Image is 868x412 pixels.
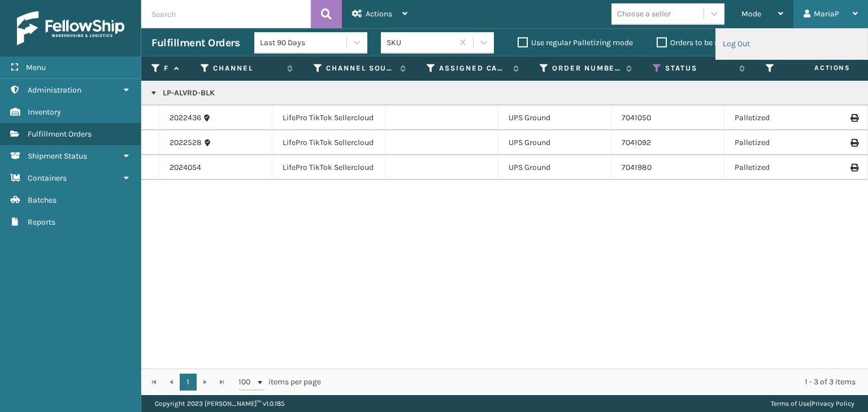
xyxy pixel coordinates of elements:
[771,400,810,407] a: Terms of Use
[552,63,620,73] label: Order Number
[213,63,281,73] label: Channel
[779,59,857,77] span: Actions
[611,130,724,155] td: 7041092
[17,11,124,45] img: logo
[272,130,385,155] td: LifePro TikTok Sellercloud
[771,395,854,412] div: |
[724,155,837,180] td: Palletized
[28,107,61,117] span: Inventory
[617,8,671,20] div: Choose a seller
[611,155,724,180] td: 7041980
[28,217,55,227] span: Reports
[164,63,168,73] label: Fulfillment Order Id
[260,37,348,49] div: Last 90 Days
[28,173,67,183] span: Containers
[28,151,87,161] span: Shipment Status
[170,137,202,148] a: 2022528
[155,395,285,412] p: Copyright 2023 [PERSON_NAME]™ v 1.0.185
[850,139,857,147] i: Print Label
[724,130,837,155] td: Palletized
[272,106,385,130] td: LifePro TikTok Sellercloud
[850,164,857,172] i: Print Label
[811,400,854,407] a: Privacy Policy
[657,38,766,47] label: Orders to be shipped [DATE]
[366,9,392,19] span: Actions
[180,374,197,391] a: 1
[238,374,321,391] span: items per page
[724,106,837,130] td: Palletized
[716,29,867,59] li: Log Out
[170,112,201,124] a: 2022436
[741,9,761,19] span: Mode
[272,155,385,180] td: LifePro TikTok Sellercloud
[518,38,633,47] label: Use regular Palletizing mode
[326,63,394,73] label: Channel Source
[611,106,724,130] td: 7041050
[26,63,46,72] span: Menu
[498,106,611,130] td: UPS Ground
[238,376,255,388] span: 100
[170,162,201,173] a: 2024054
[337,376,856,388] div: 1 - 3 of 3 items
[439,63,507,73] label: Assigned Carrier Service
[151,36,240,50] h3: Fulfillment Orders
[498,155,611,180] td: UPS Ground
[498,130,611,155] td: UPS Ground
[665,63,734,73] label: Status
[28,195,57,205] span: Batches
[387,37,454,49] div: SKU
[850,114,857,122] i: Print Label
[28,85,81,95] span: Administration
[28,129,92,139] span: Fulfillment Orders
